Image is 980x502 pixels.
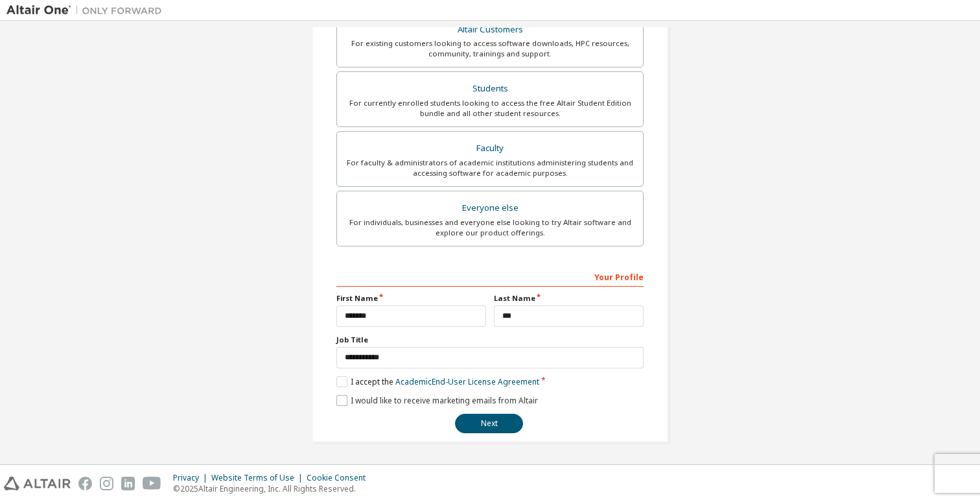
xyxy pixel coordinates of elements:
[345,217,635,238] div: For individuals, businesses and everyone else looking to try Altair software and explore our prod...
[78,477,92,490] img: facebook.svg
[345,80,635,98] div: Students
[455,414,523,433] button: Next
[100,477,113,490] img: instagram.svg
[494,293,644,304] label: Last Name
[395,376,539,387] a: Academic End-User License Agreement
[345,21,635,39] div: Altair Customers
[143,477,161,490] img: youtube.svg
[121,477,135,490] img: linkedin.svg
[211,473,307,483] div: Website Terms of Use
[336,293,486,304] label: First Name
[336,395,538,406] label: I would like to receive marketing emails from Altair
[345,98,635,119] div: For currently enrolled students looking to access the free Altair Student Edition bundle and all ...
[173,473,211,483] div: Privacy
[6,4,169,17] img: Altair One
[336,266,644,287] div: Your Profile
[345,158,635,178] div: For faculty & administrators of academic institutions administering students and accessing softwa...
[345,199,635,217] div: Everyone else
[336,335,644,345] label: Job Title
[173,483,373,494] p: © 2025 Altair Engineering, Inc. All Rights Reserved.
[4,477,71,490] img: altair_logo.svg
[345,139,635,158] div: Faculty
[307,473,373,483] div: Cookie Consent
[345,38,635,59] div: For existing customers looking to access software downloads, HPC resources, community, trainings ...
[336,376,539,387] label: I accept the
